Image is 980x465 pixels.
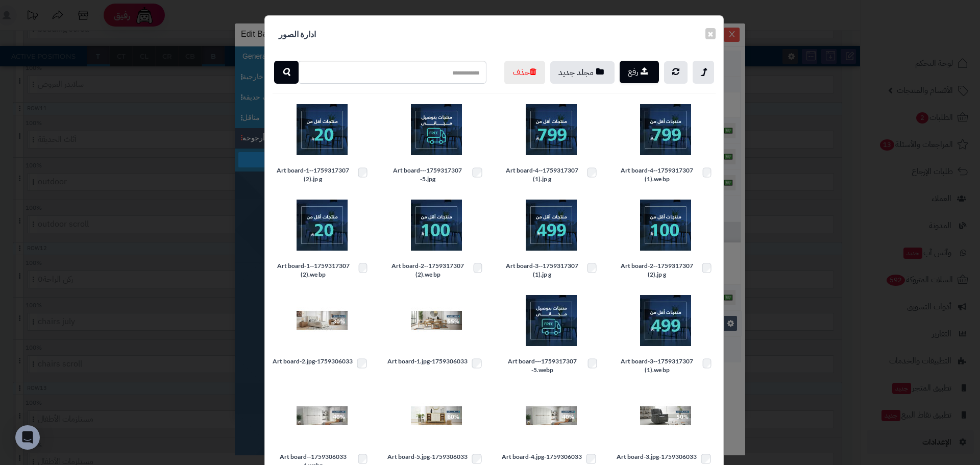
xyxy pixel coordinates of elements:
img: 1759306033-Art board-4.jpg [526,390,577,442]
label: 1759306033-Art board-2.jpg [273,357,372,370]
img: 1759317307-Art board-2-(2).jp g [640,200,691,251]
img: 1759317307-Art board---5.webp [526,295,577,346]
input: 1759317307-Art board-2-(2).we bp [473,263,482,273]
label: 1759317307-Art board-1-(2).we bp [273,261,372,279]
input: 1759317307-Art board-4-(1).we bp [702,167,711,177]
button: حذف [504,61,545,84]
button: مجلد جديد [550,61,615,84]
img: 1759317307-Art board-2-(2).we bp [411,200,462,251]
img: 1759306033-Art board-2.jpg [297,295,348,346]
input: 1759306033-Art board-2.jpg [357,358,367,368]
input: 1759317307-Art board-3-(1).jp g [587,263,597,273]
input: 1759306033-Art board-1.jpg [472,358,481,368]
label: 1759317307-Art board-4-(1).we bp [616,166,716,183]
img: 1759317307-Art board-3-(1).we bp [640,295,691,346]
input: 1759317307-Art board---5.jpg [472,167,482,177]
img: 1759306033-Art board-1.jpg [411,295,462,346]
input: 1759317307-Art board-1-(2).we bp [359,263,367,273]
button: رفع [620,61,659,83]
img: 1759317307-Art board---5.jpg [411,104,462,155]
input: 1759306033-Art board-4.jpg [586,454,596,464]
img: 1759317307-Art board-3-(1).jp g [526,200,577,251]
div: Open Intercom Messenger [15,425,40,450]
img: 1759306033-Art board-5.jpg [411,390,462,442]
input: 1759317307-Art board-3-(1).we bp [702,358,711,368]
label: 1759317307-Art board-1-(2).jp g [273,166,372,183]
img: 1759317307-Art board-4-(1).we bp [640,104,691,155]
img: 1759317307-Art board-1-(2).jp g [297,104,348,155]
label: 1759317307-Art board-3-(1).jp g [502,261,601,279]
img: 1759317307-Art board-1-(2).we bp [297,200,348,251]
label: 1759317307-Art board-3-(1).we bp [616,357,716,374]
input: 1759317307-Art board-2-(2).jp g [702,263,711,273]
img: 1759317307-Art board-4-(1).jp g [526,104,577,155]
input: 1759306033-Art board-3.jpg [701,454,710,464]
input: 1759306033-Art board-4.webp [358,454,367,464]
label: 1759317307-Art board-4-(1).jp g [502,166,601,183]
input: 1759317307-Art board-4-(1).jp g [587,167,597,177]
label: 1759317307-Art board---5.webp [502,357,601,374]
label: 1759317307-Art board---5.jpg [387,166,486,183]
label: 1759317307-Art board-2-(2).jp g [616,261,716,279]
h4: ادارة الصور [273,23,322,45]
img: 1759306033-Art board-4.webp [297,390,348,442]
input: 1759317307-Art board-1-(2).jp g [358,167,367,177]
label: 1759317307-Art board-2-(2).we bp [387,261,486,279]
button: × [705,28,716,39]
label: 1759306033-Art board-1.jpg [387,357,486,370]
input: 1759306033-Art board-5.jpg [472,454,481,464]
img: 1759306033-Art board-3.jpg [640,390,691,442]
input: 1759317307-Art board---5.webp [587,358,596,368]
